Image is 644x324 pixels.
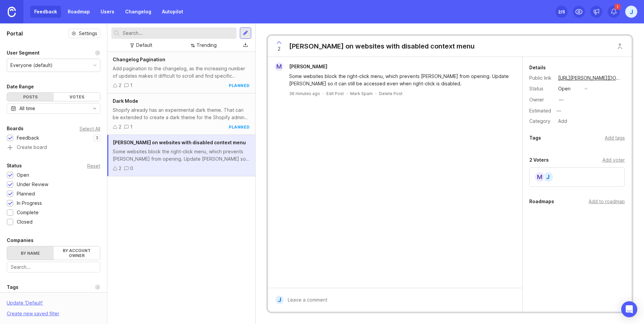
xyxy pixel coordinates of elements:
a: Changelog PaginationAdd pagination to the changelog, as the increasing number of updates makes it... [107,52,255,93]
div: · [323,91,324,96]
p: 3 [96,135,98,141]
div: All time [19,105,35,112]
div: Trending [197,42,217,49]
div: 2 [119,82,121,89]
div: 1 [130,123,132,131]
div: — [559,96,563,103]
div: Boards [7,125,23,133]
div: Planned [17,190,35,197]
div: Some websites block the right-click menu, which prevents [PERSON_NAME] from opening. Update [PERS... [113,148,250,163]
div: User Segment [7,49,40,57]
div: open [558,85,571,92]
div: planned [229,124,250,130]
span: Dark Mode [113,98,138,104]
div: Status [7,162,22,170]
div: Category [529,117,553,125]
div: · [346,91,347,96]
button: Close button [613,39,627,53]
div: Some websites block the right-click menu, which prevents [PERSON_NAME] from opening. Update [PERS... [289,73,509,87]
button: J [625,6,637,18]
span: [PERSON_NAME] on websites with disabled context menu [113,140,246,145]
a: Create board [7,145,100,151]
a: Autopilot [158,6,187,18]
a: Users [97,6,118,18]
div: Tags [529,134,541,142]
div: — [554,106,563,115]
div: 1 [130,82,132,89]
div: · [375,91,376,96]
a: M[PERSON_NAME] [271,62,333,71]
div: 2 [119,123,121,131]
div: [PERSON_NAME] on websites with disabled context menu [289,42,475,51]
div: Status [529,85,553,92]
h1: Portal [7,29,23,37]
div: Date Range [7,83,34,91]
div: 2 Voters [529,156,549,164]
a: Dark ModeShopify already has an experimental dark theme. That can be extended to create a dark th... [107,93,255,135]
div: Roadmaps [529,197,554,206]
div: Open [17,171,29,179]
div: Select All [79,127,100,131]
div: J [275,296,284,304]
div: Add voter [602,156,625,164]
label: By account owner [54,246,100,260]
a: Changelog [121,6,155,18]
span: Changelog Pagination [113,57,165,62]
a: Roadmap [64,6,94,18]
div: Companies [7,236,34,244]
div: M [534,172,545,182]
div: J [543,172,553,182]
img: Canny Home [8,7,16,17]
div: 0 [130,165,133,172]
div: Votes [54,93,100,101]
div: Add [556,117,569,126]
input: Search... [11,263,96,271]
a: 36 minutes ago [289,91,320,96]
div: Under Review [17,181,48,188]
div: Shopify already has an experimental dark theme. That can be extended to create a dark theme for t... [113,106,250,121]
div: Closed [17,218,33,226]
div: Open Intercom Messenger [621,301,637,317]
div: Public link [529,74,553,82]
div: M [275,62,283,71]
div: Everyone (default) [10,62,53,69]
span: 2 [278,45,280,53]
div: Add pagination to the changelog, as the increasing number of updates makes it difficult to scroll... [113,65,250,80]
a: Add [553,117,569,126]
span: Settings [79,30,97,37]
div: Owner [529,96,553,103]
div: Create new saved filter [7,310,59,317]
div: Details [529,64,546,72]
div: 2 [119,165,121,172]
div: Posts [7,93,54,101]
div: 2 /5 [558,7,565,16]
button: Settings [68,29,100,38]
button: 2/5 [555,6,568,18]
div: Feedback [17,134,39,142]
div: Delete Post [379,91,402,96]
span: 1 [614,4,621,10]
div: Update ' Default ' [7,299,43,310]
div: In Progress [17,199,42,207]
div: Tags [7,283,18,291]
svg: toggle icon [89,106,100,111]
label: By name [7,246,54,260]
div: Estimated [529,108,551,113]
button: Mark Spam [350,91,373,96]
input: Search... [123,29,234,37]
div: Add tags [605,134,625,142]
span: [PERSON_NAME] [289,64,327,69]
div: Edit Post [326,91,344,96]
a: [URL][PERSON_NAME][DOMAIN_NAME][PERSON_NAME] [556,74,625,82]
div: Add to roadmap [589,198,625,205]
div: planned [229,83,250,88]
div: Reset [87,164,100,168]
div: Default [136,42,152,49]
div: Complete [17,209,39,216]
a: [PERSON_NAME] on websites with disabled context menuSome websites block the right-click menu, whi... [107,135,255,176]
